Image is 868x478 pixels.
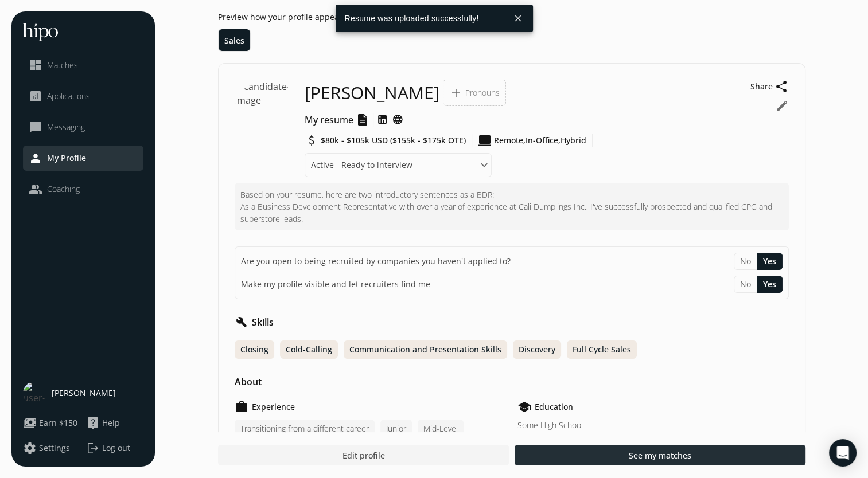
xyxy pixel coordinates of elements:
a: settingsSettings [23,441,80,455]
span: computer [478,134,492,147]
span: add [449,86,463,100]
span: analytics [29,89,42,103]
a: chat_bubble_outlineMessaging [29,120,138,134]
a: paymentsEarn $150 [23,416,80,430]
button: Shareshare [750,80,789,93]
span: Hybrid [560,135,586,146]
a: dashboardMatches [29,58,138,72]
span: people [29,182,42,196]
span: settings [23,441,37,455]
span: See my matches [629,449,691,461]
h2: About [235,375,262,389]
span: Applications [47,91,90,102]
div: Open Intercom Messenger [829,439,857,467]
span: [PERSON_NAME] [305,83,439,103]
a: live_helpHelp [86,416,143,430]
button: close [508,8,528,29]
button: Yes [757,253,783,270]
div: Full Cycle Sales [567,340,637,359]
div: Some High School [517,420,789,431]
h2: Skills [252,315,274,329]
span: description [356,113,369,127]
button: settingsSettings [23,441,70,455]
a: analyticsApplications [29,89,138,103]
span: Settings [39,442,70,454]
span: My Profile [47,152,86,164]
div: Communication and Presentation Skills [344,340,507,359]
span: Coaching [47,183,80,195]
span: person [29,151,42,165]
span: Share [750,81,773,92]
a: personMy Profile [29,151,138,165]
span: Earn $150 [39,417,77,429]
span: Are you open to being recruited by companies you haven't applied to? [241,256,511,267]
h2: Experience [252,401,295,413]
button: edit [775,99,789,113]
span: In-Office, [526,135,560,146]
a: My resumedescription [305,113,369,127]
span: Log out [102,442,130,454]
span: Edit profile [342,449,384,461]
span: Messaging [47,122,85,133]
span: Pronouns [465,87,500,99]
button: Edit profile [218,445,509,465]
button: logoutLog out [86,441,143,455]
li: Sales [219,29,250,51]
button: live_helpHelp [86,416,120,430]
span: $80k - $105k USD ($155k - $175k OTE) [321,135,466,146]
span: chat_bubble_outline [29,120,42,134]
span: Make my profile visible and let recruiters find me [241,279,430,290]
div: Resume was uploaded successfully! [336,5,508,32]
p: Based on your resume, here are two introductory sentences as a BDR: As a Business Development Rep... [240,189,783,225]
img: user-photo [23,382,46,405]
div: Transitioning from a different career [235,420,375,438]
img: hh-logo-white [23,23,58,41]
span: school [517,400,531,414]
button: No [734,276,757,293]
span: attach_money [305,134,318,147]
span: dashboard [29,58,42,72]
span: Matches [47,60,78,71]
h1: Preview how your profile appears to recruiters [218,11,805,23]
span: My resume [305,113,353,127]
span: payments [23,416,37,430]
button: No [734,253,757,270]
div: Mid-Level [418,420,464,438]
span: [PERSON_NAME] [52,387,116,399]
span: work [235,400,248,414]
button: Yes [757,276,783,293]
img: candidate-image [235,80,299,144]
div: Cold-Calling [280,340,338,359]
span: logout [86,441,100,455]
span: live_help [86,416,100,430]
a: peopleCoaching [29,182,138,196]
span: Remote, [494,135,526,146]
div: Closing [235,340,274,359]
span: Help [102,417,120,429]
button: See my matches [515,445,805,465]
div: Junior [380,420,412,438]
h2: Education [535,401,573,413]
button: paymentsEarn $150 [23,416,77,430]
span: build [235,315,248,329]
span: share [775,80,789,93]
div: Discovery [513,340,561,359]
